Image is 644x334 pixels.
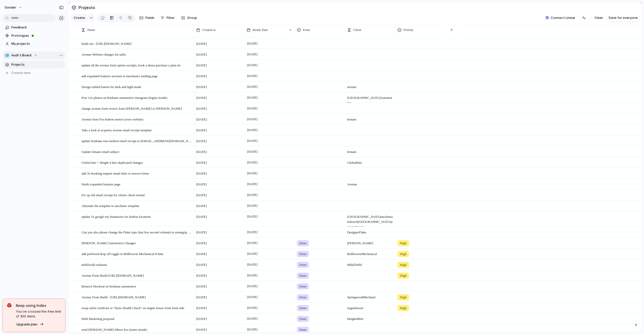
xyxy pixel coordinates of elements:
span: High [400,295,407,300]
span: [DATE] [196,41,207,46]
span: [DATE] [196,230,207,235]
span: Done [299,262,306,267]
span: update 5x google my businesses for kedron locations [82,214,151,219]
span: [DATE] [246,73,259,79]
button: Upgrade plan [15,321,45,328]
span: Priority [404,27,414,32]
span: [DATE] [246,229,259,235]
span: Done [299,273,306,278]
span: [DATE] [196,252,207,257]
button: sonder [2,4,25,12]
span: High [400,252,407,257]
span: [DATE] [196,214,207,219]
span: Projects [77,3,96,12]
button: Connect Linear [543,14,577,22]
span: Name [87,27,95,32]
span: H4H Marketing proposal [82,316,114,321]
span: change avenue form review from [PERSON_NAME] to [PERSON_NAME] [82,105,182,111]
span: MIld 2 Wild [345,260,395,267]
span: lemans [345,147,395,154]
button: Save for everyone [607,14,640,22]
span: [DATE] [196,52,207,57]
span: update brisbane euro kedron email receipt to [EMAIL_ADDRESS][DOMAIN_NAME] [82,138,192,144]
span: add perferred drop off toggle to Bellbowrie Mechanical 8-9am [82,251,163,257]
span: Avenue From Build - [URL][DOMAIN_NAME] [82,294,146,300]
span: Springwood Mechanic [345,292,395,300]
span: [GEOGRAPHIC_DATA] Automotive [345,93,395,105]
span: [DATE] [246,294,259,300]
span: Done [299,327,306,332]
span: [DATE] [246,251,259,257]
span: [PERSON_NAME] [345,238,395,246]
span: Remove blockout on brisbane automotive [82,283,136,289]
span: Avenue [345,179,395,187]
span: [DATE] [246,95,259,101]
button: Clear [592,14,605,22]
span: [DATE] [246,326,259,332]
span: Create [74,15,85,20]
span: [DATE] [196,241,207,246]
span: [DATE] [246,105,259,111]
span: High [400,306,407,311]
span: [DATE] [246,181,259,187]
span: [DATE] [246,192,259,198]
a: Feedback [3,24,65,31]
span: Done [299,284,306,289]
span: engine house [345,303,395,311]
span: send [PERSON_NAME] Mtors live (notes inside) [82,326,147,332]
span: mild2wild exhausts [82,262,107,267]
span: [DATE] [246,149,259,155]
span: Audi's Board [11,53,31,58]
span: Global hire + Height 4 hire duplicated changes [82,159,143,165]
span: Height 4 Hire [345,314,395,321]
div: 🥶 [5,53,10,58]
span: [DATE] [196,327,207,332]
span: Ready Date [253,27,268,32]
span: Avenue Form Build [URL][DOMAIN_NAME] [82,272,144,278]
span: [DATE] [196,128,207,133]
span: [DATE] [196,149,207,154]
span: [DATE] [196,95,207,100]
span: [DATE] [196,316,207,321]
span: Avenue Website changes for nafis [82,51,126,57]
span: Done [299,295,306,300]
span: Clear [594,15,603,20]
span: Create view [11,70,31,75]
span: build out - [URL][DOMAIN_NAME] [82,40,132,46]
span: [DATE] [246,51,259,57]
span: Avenue form For kedron motors (own website) [82,116,143,122]
span: Client [353,27,361,32]
span: [DATE] [246,316,259,322]
span: Feedback [11,25,64,30]
span: [DATE] [246,62,259,68]
span: [DATE] [196,85,207,90]
span: Projects [11,62,64,67]
button: Create [71,14,88,22]
button: Group [179,14,199,22]
span: Group [187,15,197,20]
span: Connect Linear [551,15,575,20]
span: [DATE] [246,116,259,122]
span: Alternate the template to mechanic template [82,203,139,208]
span: [DATE] [196,74,207,79]
span: [DATE] [246,170,259,176]
span: Done [299,306,306,311]
span: [DATE] [246,283,259,289]
span: sonder [5,5,16,10]
span: [DATE] [196,306,207,311]
span: [DATE] [246,262,259,268]
span: Design embed button for dark and light mode [82,84,141,90]
span: [DATE] [246,84,259,90]
span: [DATE] [196,160,207,165]
span: My projects [11,41,64,46]
span: [DATE] [196,171,207,176]
span: [PERSON_NAME] Automotive Changes [82,240,136,246]
span: update all the avenue form option receipts, book a demo purchase a plan etc [82,62,181,68]
span: [DATE] [196,139,207,144]
span: Take a look at acqurios avenue email receipt template [82,127,152,133]
span: lemans [345,114,395,122]
span: [DATE] [196,117,207,122]
span: [GEOGRAPHIC_DATA] euro lemans bosch [GEOGRAPHIC_DATA] automotive etc [345,212,395,229]
span: Done [299,252,306,257]
button: Create view [3,69,65,77]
